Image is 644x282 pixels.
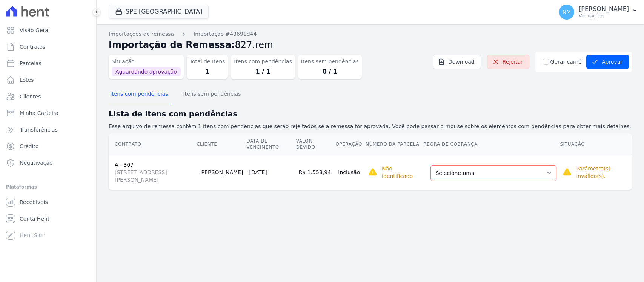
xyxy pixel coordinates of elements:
[296,155,335,190] td: R$ 1.558,94
[3,89,93,104] a: Clientes
[301,67,359,76] dd: 0 / 1
[335,155,365,190] td: Inclusão
[115,169,193,184] span: [STREET_ADDRESS][PERSON_NAME]
[109,5,209,19] button: SPE [GEOGRAPHIC_DATA]
[112,67,181,76] span: Aguardando aprovação
[109,123,632,130] p: Esse arquivo de remessa contém 1 itens com pendências que serão rejeitados se a remessa for aprov...
[3,211,93,226] a: Conta Hent
[20,143,39,150] span: Crédito
[196,133,246,155] th: Cliente
[487,55,529,69] a: Rejeitar
[109,30,632,38] nav: Breadcrumb
[382,165,420,180] p: Não identificado
[335,133,365,155] th: Operação
[109,38,632,52] h2: Importação de Remessa:
[559,133,632,155] th: Situação
[109,30,174,38] a: Importações de remessa
[3,72,93,87] a: Lotes
[563,9,571,15] span: NM
[20,60,41,67] span: Parcelas
[586,55,629,69] button: Aprovar
[235,40,273,50] span: 827.rem
[3,39,93,54] a: Contratos
[109,133,196,155] th: Contrato
[234,67,292,76] dd: 1 / 1
[190,58,225,66] dt: Total de Itens
[3,106,93,121] a: Minha Carteira
[181,85,242,104] button: Itens sem pendências
[553,2,644,23] button: NM [PERSON_NAME] Ver opções
[246,133,295,155] th: Data de Vencimento
[433,55,481,69] a: Download
[301,58,359,66] dt: Itens sem pendências
[20,26,50,34] span: Visão Geral
[579,13,629,19] p: Ver opções
[20,109,58,117] span: Minha Carteira
[576,165,629,180] p: Parâmetro(s) inválido(s).
[3,155,93,170] a: Negativação
[3,23,93,38] a: Visão Geral
[109,85,169,104] button: Itens com pendências
[20,43,45,51] span: Contratos
[194,30,257,38] a: Importação #43691d44
[3,56,93,71] a: Parcelas
[20,76,34,84] span: Lotes
[109,108,632,120] h2: Lista de itens com pendências
[234,58,292,66] dt: Itens com pendências
[6,182,90,192] div: Plataformas
[365,133,423,155] th: Número da Parcela
[20,126,58,133] span: Transferências
[190,67,225,76] dd: 1
[579,5,629,13] p: [PERSON_NAME]
[246,155,295,190] td: [DATE]
[423,133,559,155] th: Regra de Cobrança
[196,155,246,190] td: [PERSON_NAME]
[296,133,335,155] th: Valor devido
[3,195,93,210] a: Recebíveis
[20,93,41,100] span: Clientes
[550,58,582,66] label: Gerar carnê
[115,162,134,168] a: A - 307
[20,215,49,222] span: Conta Hent
[112,58,181,66] dt: Situação
[20,198,48,206] span: Recebíveis
[3,139,93,154] a: Crédito
[3,122,93,137] a: Transferências
[20,159,53,167] span: Negativação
